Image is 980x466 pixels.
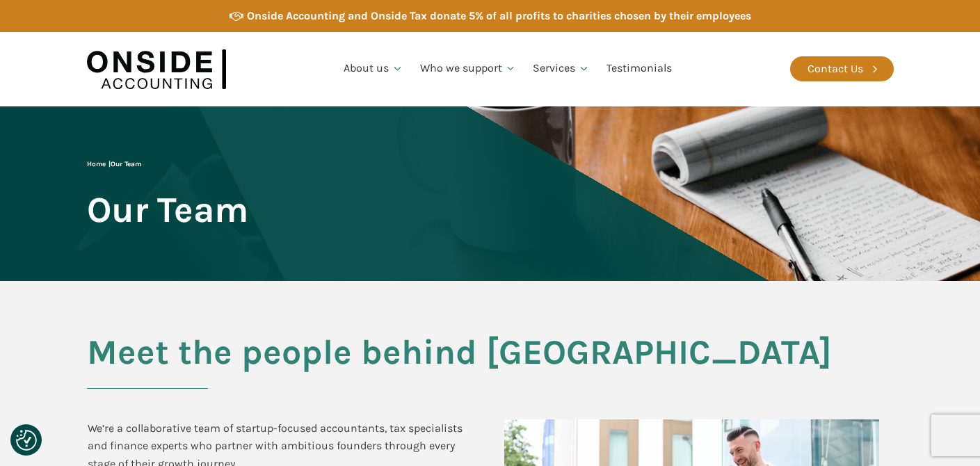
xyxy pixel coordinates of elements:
[87,42,226,96] img: Onside Accounting
[524,45,598,93] a: Services
[598,45,680,93] a: Testimonials
[87,160,106,168] a: Home
[790,56,894,81] a: Contact Us
[335,45,412,93] a: About us
[87,191,248,229] span: Our Team
[16,430,37,451] button: Consent Preferences
[111,160,141,168] span: Our Team
[247,7,751,25] div: Onside Accounting and Onside Tax donate 5% of all profits to charities chosen by their employees
[16,430,37,451] img: Revisit consent button
[87,160,141,168] span: |
[412,45,525,93] a: Who we support
[808,60,863,78] div: Contact Us
[87,333,894,389] h2: Meet the people behind [GEOGRAPHIC_DATA]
